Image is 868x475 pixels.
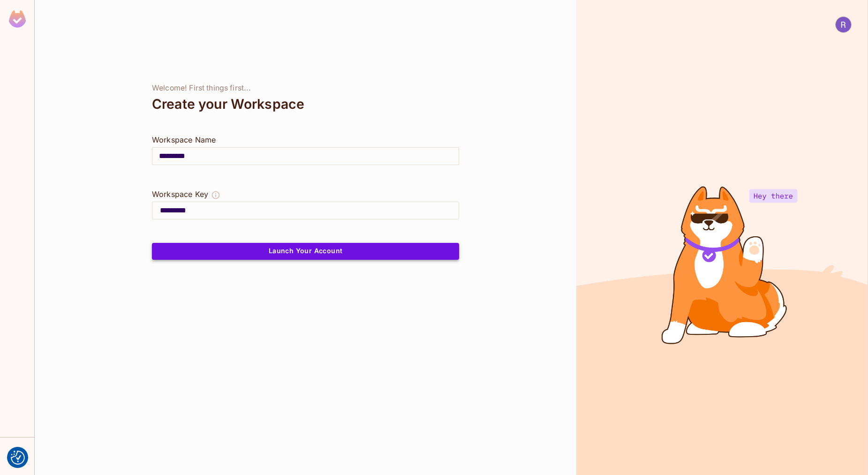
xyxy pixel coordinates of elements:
[152,188,208,200] div: Workspace Key
[211,188,220,202] button: The Workspace Key is unique, and serves as the identifier of your workspace.
[9,10,26,28] img: SReyMgAAAABJRU5ErkJggg==
[152,83,459,93] div: Welcome! First things first...
[11,451,25,465] button: Consent Preferences
[152,134,459,145] div: Workspace Name
[836,17,851,32] img: Roman Kozhukhivskyi
[152,243,459,260] button: Launch Your Account
[11,451,25,465] img: Revisit consent button
[7,445,28,464] div: Help & Updates
[152,93,459,115] div: Create your Workspace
